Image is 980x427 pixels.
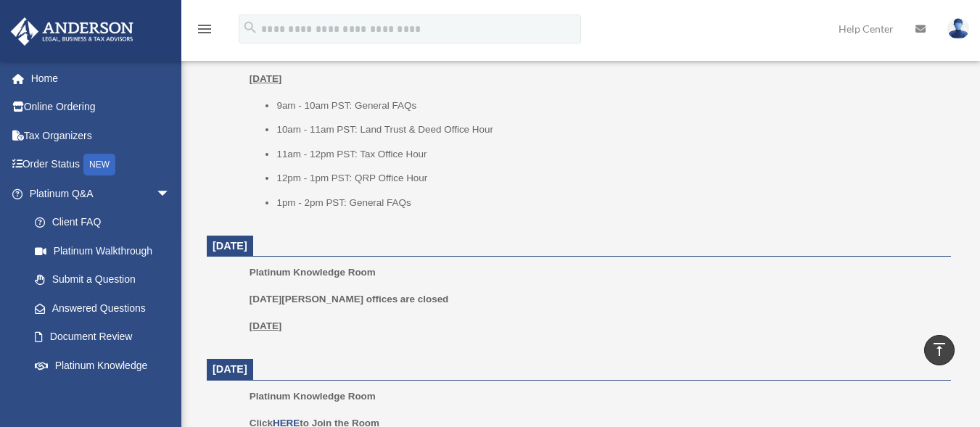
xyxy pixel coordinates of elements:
[20,265,192,294] a: Submit a Question
[213,363,247,375] span: [DATE]
[20,323,192,352] a: Document Review
[20,236,192,265] a: Platinum Walkthrough
[276,194,941,212] li: 1pm - 2pm PST: General FAQs
[196,20,213,38] i: menu
[947,18,969,39] img: User Pic
[196,25,213,38] a: menu
[276,97,941,115] li: 9am - 10am PST: General FAQs
[250,73,282,84] u: [DATE]
[276,146,941,163] li: 11am - 12pm PST: Tax Office Hour
[250,391,376,402] span: Platinum Knowledge Room
[10,179,192,208] a: Platinum Q&Aarrow_drop_down
[20,294,192,323] a: Answered Questions
[242,20,258,36] i: search
[83,154,115,175] div: NEW
[156,179,185,209] span: arrow_drop_down
[7,17,138,46] img: Anderson Advisors Platinum Portal
[10,64,192,93] a: Home
[276,170,941,187] li: 12pm - 1pm PST: QRP Office Hour
[924,335,955,365] a: vertical_align_top
[250,267,376,278] span: Platinum Knowledge Room
[10,150,192,180] a: Order StatusNEW
[20,208,192,237] a: Client FAQ
[10,121,192,150] a: Tax Organizers
[20,351,185,397] a: Platinum Knowledge Room
[931,341,948,358] i: vertical_align_top
[276,121,941,138] li: 10am - 11am PST: Land Trust & Deed Office Hour
[213,240,247,252] span: [DATE]
[10,93,192,122] a: Online Ordering
[250,320,282,331] u: [DATE]
[250,294,449,304] b: [DATE][PERSON_NAME] offices are closed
